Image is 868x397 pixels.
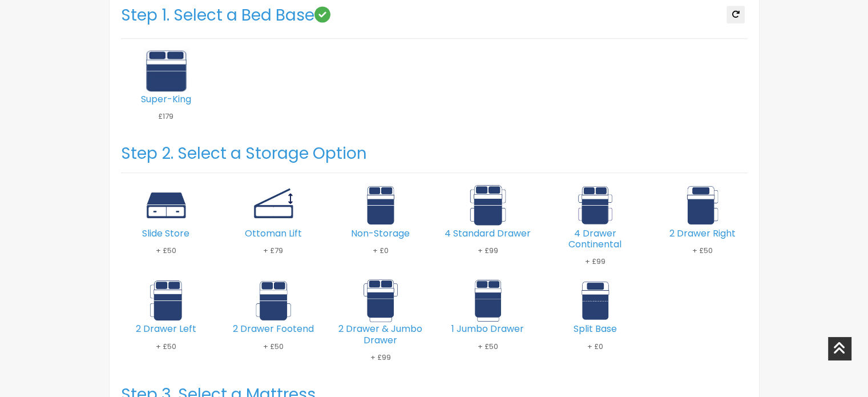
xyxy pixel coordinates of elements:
[336,228,426,239] h6: Non-Storage
[121,6,330,25] h3: Step 1. Select a Bed Base
[251,278,296,323] img: 2 Drawer Footend
[336,323,426,345] h6: 2 Drawer & Jumbo Drawer
[443,243,533,258] p: + £99
[443,228,533,239] h6: 4 Standard Drawer
[228,323,318,334] h6: 2 Drawer Footend
[358,182,403,228] img: Non-Storage
[121,144,748,163] h3: Step 2. Select a Storage Option
[680,182,725,228] img: 2 Drawer Right
[121,339,211,354] p: + £50
[550,339,640,354] p: + £0
[657,243,748,258] p: + £50
[443,323,533,334] h6: 1 Jumbo Drawer
[657,228,748,239] h6: 2 Drawer Right
[550,228,640,250] h6: 4 Drawer Continental
[550,323,640,334] h6: Split Base
[465,278,511,323] img: 1 Jumbo Drawer
[143,182,189,228] img: Slide Store
[121,243,211,258] p: + £50
[443,339,533,354] p: + £50
[572,278,618,323] img: Split Base
[251,182,296,228] img: Ottoman Lift
[336,243,426,258] p: + £0
[121,109,211,123] p: £179
[228,243,318,258] p: + £79
[121,323,211,334] h6: 2 Drawer Left
[228,339,318,354] p: + £50
[358,278,403,323] img: 2 Drawer & Jumbo Drawer
[121,228,211,239] h6: Slide Store
[121,94,211,105] h6: Super-King
[465,182,511,228] img: 4 Standard Drawer
[228,228,318,239] h6: Ottoman Lift
[550,254,640,268] p: + £99
[143,278,189,323] img: 2 Drawer Left
[336,350,426,364] p: + £99
[143,48,189,94] img: Super-King
[572,182,618,228] img: 4 Drawer Continental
